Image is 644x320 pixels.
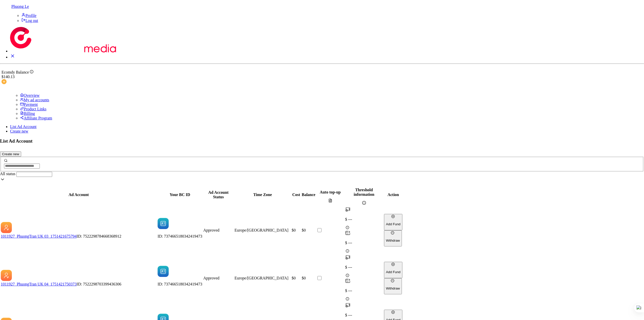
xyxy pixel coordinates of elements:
[24,98,49,102] span: My ad accounts
[1,282,156,286] div: <span class='underline'>1011927_PhuongTran UK 04_1751421750373</span></br>7522298703399436306
[10,49,120,53] a: logo
[20,107,46,111] a: Product Links
[302,193,315,197] span: Balance
[20,102,38,107] a: Payment
[345,303,350,308] img: top-up amount
[386,270,401,274] p: Add Fund
[20,116,52,120] a: Affiliate Program
[345,313,383,317] p: $ ---
[292,228,296,232] span: $0
[345,217,383,222] p: $ ---
[386,239,400,242] p: Withdraw
[2,79,7,84] img: image
[345,188,383,197] p: Threshold information
[20,98,49,102] a: My ad accounts
[11,13,644,23] ul: Phuong Le
[157,282,202,286] p: ID: 7374665180342419473
[25,13,37,18] span: Profile
[388,193,399,197] span: Action
[24,111,35,116] span: Billing
[24,102,38,107] span: Payment
[2,152,19,156] span: Create new
[316,190,344,195] p: Auto top-up
[10,27,120,52] img: logo
[2,75,15,79] span: $140.13
[157,266,169,277] img: ic-ba-acc.ded83a64.svg
[1,234,156,239] div: <span class='underline'>1011927_PhuongTran UK 03_1751421675794</span></br>7522298784668368912
[157,218,169,229] img: ic-ba-acc.ded83a64.svg
[345,265,383,270] p: $ ---
[16,172,52,177] input: Search for option
[24,107,46,111] span: Product Links
[1,234,77,238] a: 1011927_PhuongTran UK 03_1751421675794
[345,255,350,260] img: top-up amount
[69,193,89,197] span: Ad Account
[203,276,219,280] span: Approved
[345,230,350,236] img: top-up amount
[11,4,644,9] p: Phuong Le
[384,230,402,247] button: Withdraw
[384,262,403,278] button: Add Fund
[15,53,20,58] img: menu
[77,282,121,286] span: ID: 7522298703399436306
[386,222,401,226] p: Add Fund
[20,111,35,116] a: Billing
[24,116,52,120] span: Affiliate Program
[1,270,12,281] img: ic-ads-acc.e4c84228.svg
[386,286,400,290] p: Withdraw
[10,124,37,129] span: List Ad Account
[302,276,306,280] span: $0
[345,278,350,283] img: top-up amount
[10,129,28,133] span: Create new
[345,289,383,293] p: $ ---
[384,214,403,230] button: Add Fund
[25,18,38,23] span: Log out
[345,241,383,245] p: $ ---
[1,222,12,233] img: ic-ads-acc.e4c84228.svg
[157,234,202,239] p: ID: 7374665180342419473
[77,234,121,238] span: ID: 7522298784668368912
[203,228,219,232] span: Approved
[292,276,296,280] span: $0
[302,228,306,232] span: $0
[20,93,40,98] a: Overview
[24,93,40,98] span: Overview
[235,276,288,280] span: Europe/[GEOGRAPHIC_DATA]
[384,278,402,295] button: Withdraw
[623,297,640,316] iframe: Chat
[253,193,272,197] span: Time Zone
[170,193,190,197] span: Your BC ID
[292,193,300,197] span: Cost
[2,70,29,74] span: Ecomdy Balance
[1,282,77,286] a: 1011927_PhuongTran UK 04_1751421750373
[208,190,229,199] span: Ad Account Status
[345,207,350,212] img: top-up amount
[235,228,288,232] span: Europe/[GEOGRAPHIC_DATA]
